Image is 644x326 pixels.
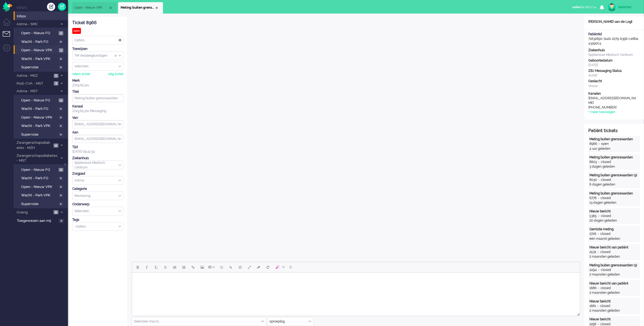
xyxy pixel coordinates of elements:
div: Nieuw bericht [589,209,639,214]
button: Add attachment [226,263,235,272]
div: closed [600,304,610,308]
div: 71832890-744b-2279-b396-ce8ba4329dc5 [584,32,644,46]
span: Post-CVA - MST [16,81,52,86]
div: closed [600,232,611,236]
div: [DATE] [588,63,640,68]
div: - [596,250,600,254]
li: View [72,2,117,14]
div: Select Tags [72,222,123,231]
span: Inbox [17,14,68,19]
span: Open - Nieuw VPK [21,184,57,190]
div: Resize [575,311,580,316]
button: Bold [133,263,142,272]
span: 0 [59,219,64,223]
div: 1686 [589,286,596,290]
a: Wacht - Park VPK 0 [16,56,67,62]
span: 0 [290,265,292,269]
button: Numbered list [179,263,189,272]
span: 0 [58,133,63,137]
div: Categorie [72,187,123,191]
span: Zwangerschapsdiabetes - MZH [16,140,52,150]
div: closed [601,160,611,164]
button: Italic [142,263,152,272]
div: Assign Group [72,51,123,60]
span: 3 [54,81,58,85]
span: Open - Nieuw VPK [74,5,108,10]
div: closed [601,268,611,272]
button: AI [272,263,287,272]
div: - [596,196,601,200]
div: 2 maanden geleden [589,308,639,313]
div: Meting buiten grenswaarden [589,137,639,142]
div: open [601,142,609,146]
div: 13 dagen geleden [589,200,639,205]
div: + meer toevoegen [588,110,615,114]
div: Zorg bij jou Messaging [72,109,123,113]
span: 0 [58,124,63,128]
button: onlinefor 00:12 [569,3,600,11]
img: flow_omnibird.svg [3,2,12,12]
span: Wacht - Park FO [21,106,57,111]
div: Onderwerp [72,202,123,207]
a: isawmsc [607,3,639,11]
div: Meting buiten grenswaarden (3) [589,263,639,268]
div: Gemiste meting [589,227,639,232]
span: Supervisie [21,65,57,70]
span: 1 [54,74,58,78]
button: Insert/edit image [198,263,207,272]
li: 8966 [118,2,163,14]
span: Open - Nieuw FO [21,31,57,36]
button: Reset content [263,263,272,272]
a: Supervisie 0 [16,131,67,137]
div: Kanaal [72,104,123,109]
button: Bullet list [170,263,179,272]
span: Open - Nieuw FO [21,98,57,103]
a: Open - Nieuw VPK 1 [16,47,67,53]
span: 0 [58,40,63,44]
span: Zwangerschapsdiabetes - MST [16,153,58,163]
button: Strikethrough [161,263,170,272]
button: Insert/edit link [189,263,198,272]
span: online [572,5,581,9]
div: 6 dagen geleden [589,182,639,187]
div: closed [601,214,611,218]
li: Views [16,5,68,10]
div: open [72,28,81,34]
div: Van [72,116,123,120]
li: Admin menu [3,44,15,56]
div: PatiëntId [588,32,640,37]
a: Open - Nieuw FO 2 [16,30,67,36]
span: Astma - MST [16,89,58,94]
span: Open - Nieuw FO [21,167,57,172]
div: Meting buiten grenswaarden [589,155,639,160]
div: Nieuw bericht van patiënt [589,281,639,286]
div: Close tab [155,6,159,10]
div: Zorg bij jou [72,83,123,88]
div: Nieuw bericht [589,317,639,322]
a: Inbox [16,13,68,19]
a: Supervisie 0 [16,201,67,207]
span: 0 [58,116,63,120]
div: 2574 [589,250,596,254]
div: Actief [588,73,640,78]
div: 2726 [589,232,596,236]
a: Wacht - Park FO 0 [16,39,67,44]
div: neem ticket [72,72,90,76]
a: Open - Nieuw FO 2 [16,167,67,172]
span: Wacht - Park VPK [21,56,57,62]
div: closed [601,178,611,182]
span: Astma - SMC [16,22,58,27]
span: 4 [59,98,63,103]
div: Nieuw bericht van patiënt [589,245,639,250]
div: Spijkenisse Medisch Centrum [588,53,640,57]
li: Tickets menu [3,31,15,43]
button: Delay message [235,263,245,272]
span: 4 [54,143,58,148]
div: [EMAIL_ADDRESS][DOMAIN_NAME] [588,96,637,105]
div: 2 maanden geleden [589,272,639,277]
div: 6778 [589,196,596,200]
a: Wacht - Park FO 0 [16,175,67,181]
div: Titel [72,90,123,94]
div: Ziekenhuis [72,156,123,161]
